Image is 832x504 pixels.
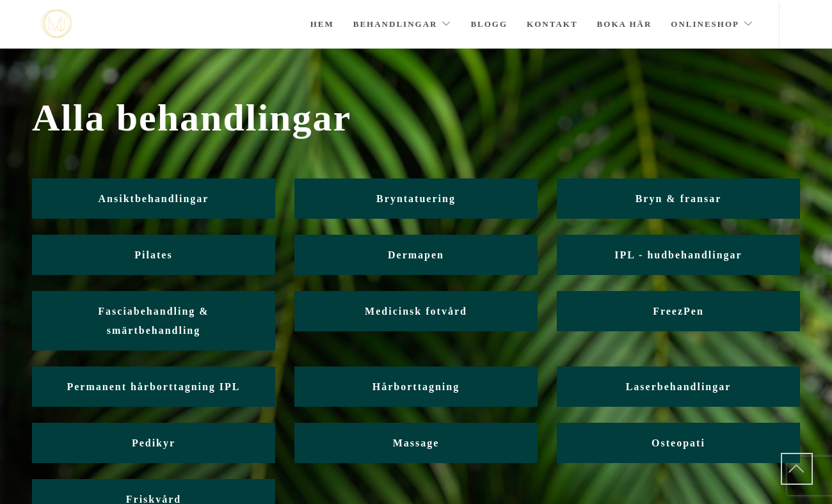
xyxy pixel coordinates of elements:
[597,2,652,47] a: Boka här
[42,10,72,38] a: mjstudio mjstudio mjstudio
[99,193,209,204] span: Ansiktbehandlingar
[527,2,578,47] a: Kontakt
[626,381,732,392] span: Laserbehandlingar
[388,249,444,260] span: Dermapen
[67,381,240,392] span: Permanent hårborttagning IPL
[134,249,172,260] span: Pilates
[42,10,72,38] img: mjstudio
[636,193,722,204] span: Bryn & fransar
[353,2,452,47] a: Behandlingar
[372,381,460,392] span: Hårborttagning
[32,423,275,463] a: Pedikyr
[653,306,704,317] span: FreezPen
[32,235,275,275] a: Pilates
[32,366,275,407] a: Permanent hårborttagning IPL
[294,178,538,219] a: Bryntatuering
[393,437,440,448] span: Massage
[294,366,538,407] a: Hårborttagning
[294,291,538,331] a: Medicinsk fotvård
[557,423,800,463] a: Osteopati
[98,306,209,336] span: Fasciabehandling & smärtbehandling
[310,2,334,47] a: Hem
[294,423,538,463] a: Massage
[614,249,742,260] span: IPL - hudbehandlingar
[32,96,800,140] span: Alla behandlingar
[376,193,456,204] span: Bryntatuering
[557,178,800,219] a: Bryn & fransar
[652,437,705,448] span: Osteopati
[557,235,800,275] a: IPL - hudbehandlingar
[557,291,800,331] a: FreezPen
[32,178,275,219] a: Ansiktbehandlingar
[365,306,467,317] span: Medicinsk fotvård
[294,235,538,275] a: Dermapen
[470,2,508,47] a: Blogg
[32,291,275,350] a: Fasciabehandling & smärtbehandling
[557,366,800,407] a: Laserbehandlingar
[132,437,175,448] span: Pedikyr
[671,2,753,47] a: Onlineshop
